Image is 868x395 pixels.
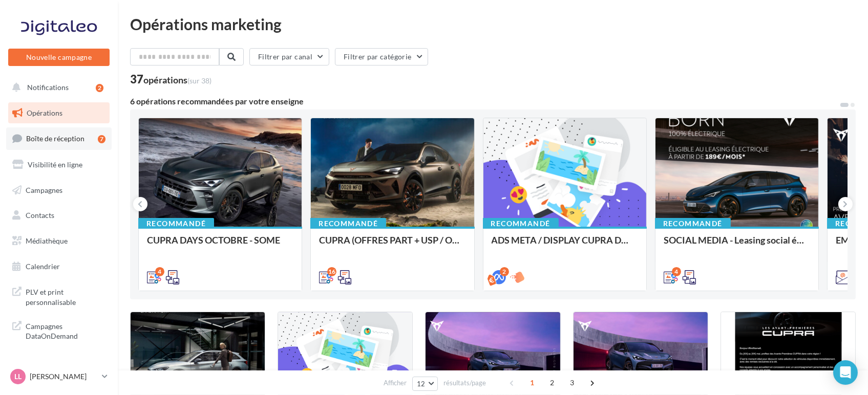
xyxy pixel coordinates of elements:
div: 16 [327,267,336,276]
button: Filtrer par catégorie [335,48,428,65]
span: LL [14,371,22,382]
span: résultats/page [443,378,486,388]
span: Campagnes [26,185,62,194]
span: Notifications [27,83,69,92]
div: Open Intercom Messenger [833,360,858,385]
button: Nouvelle campagne [8,49,110,66]
div: Recommandé [483,218,559,229]
span: Contacts [26,211,54,220]
span: Calendrier [26,262,60,271]
div: ADS META / DISPLAY CUPRA DAYS Septembre 2025 [492,235,638,255]
span: Boîte de réception [26,134,84,143]
a: LL [PERSON_NAME] [8,367,110,386]
div: 4 [155,267,164,276]
span: (sur 38) [187,76,211,85]
div: Recommandé [138,218,214,229]
a: Calendrier [6,256,112,277]
span: 12 [417,380,426,388]
a: Contacts [6,205,112,226]
div: Opérations marketing [130,16,856,32]
button: Filtrer par canal [249,48,329,65]
a: Médiathèque [6,230,112,252]
div: 2 [500,267,509,276]
div: Recommandé [310,218,386,229]
div: 37 [130,74,211,85]
div: SOCIAL MEDIA - Leasing social électrique - CUPRA Born [664,235,810,255]
span: Campagnes DataOnDemand [26,319,105,341]
a: Campagnes [6,180,112,201]
span: 1 [524,375,540,391]
span: Afficher [384,378,407,388]
button: Notifications 2 [6,77,108,98]
div: 2 [96,84,103,92]
a: Campagnes DataOnDemand [6,315,112,345]
a: PLV et print personnalisable [6,281,112,311]
span: 2 [544,375,560,391]
div: 6 opérations recommandées par votre enseigne [130,97,839,105]
div: opérations [143,75,211,84]
button: 12 [412,377,438,391]
span: Médiathèque [26,236,68,245]
div: Recommandé [655,218,731,229]
div: CUPRA DAYS OCTOBRE - SOME [147,235,293,255]
div: CUPRA (OFFRES PART + USP / OCT) - SOCIAL MEDIA [319,235,465,255]
div: 7 [98,135,105,143]
div: 4 [672,267,681,276]
a: Boîte de réception7 [6,127,112,149]
a: Opérations [6,102,112,124]
p: [PERSON_NAME] [30,371,98,382]
span: Opérations [27,108,62,117]
span: Visibilité en ligne [28,160,82,169]
span: 3 [564,375,580,391]
span: PLV et print personnalisable [26,285,105,307]
a: Visibilité en ligne [6,154,112,175]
